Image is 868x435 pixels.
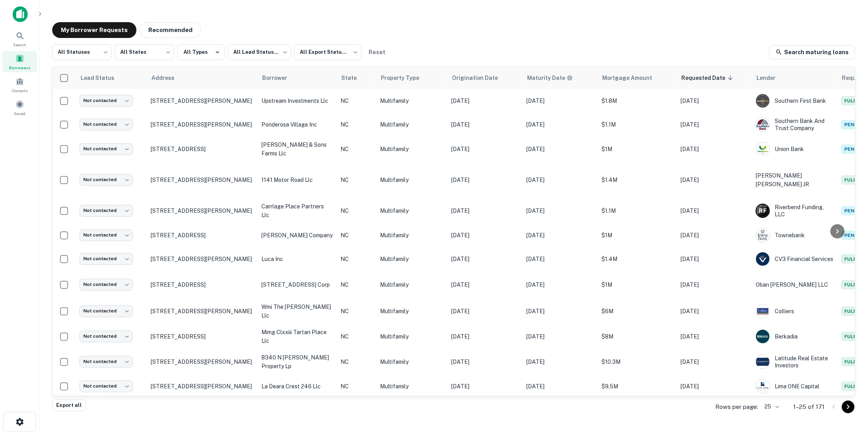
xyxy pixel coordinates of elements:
[756,329,833,344] div: Berkadia
[2,74,37,95] a: Contacts
[140,22,201,38] button: Recommended
[52,399,86,411] button: Export all
[526,96,594,105] p: [DATE]
[681,73,736,83] span: Requested Date
[526,145,594,153] p: [DATE]
[151,333,253,340] p: [STREET_ADDRESS]
[681,332,748,341] p: [DATE]
[761,401,781,412] div: 25
[526,357,594,366] p: [DATE]
[380,206,443,215] p: Multifamily
[340,120,372,129] p: NC
[526,120,594,129] p: [DATE]
[2,51,37,72] div: Borrowers
[681,206,748,215] p: [DATE]
[79,380,133,392] div: Not contacted
[756,304,770,318] img: picture
[527,74,565,82] h6: Maturity Date
[756,142,833,156] div: Union Bank
[2,28,37,49] a: Search
[526,332,594,341] p: [DATE]
[380,307,443,316] p: Multifamily
[756,94,770,108] img: picture
[340,145,372,153] p: NC
[681,96,748,105] p: [DATE]
[294,42,361,62] div: All Export Statuses
[147,67,257,89] th: Address
[376,67,447,89] th: Property Type
[151,383,253,390] p: [STREET_ADDRESS][PERSON_NAME]
[526,206,594,215] p: [DATE]
[527,74,573,82] div: Maturity dates displayed may be estimated. Please contact the lender for the most accurate maturi...
[79,253,133,265] div: Not contacted
[756,379,833,393] div: Lima ONE Capital
[522,67,598,89] th: Maturity dates displayed may be estimated. Please contact the lender for the most accurate maturi...
[12,87,28,94] span: Contacts
[341,73,367,83] span: State
[526,307,594,316] p: [DATE]
[79,279,133,290] div: Not contacted
[337,67,376,89] th: State
[151,121,253,128] p: [STREET_ADDRESS][PERSON_NAME]
[151,146,253,153] p: [STREET_ADDRESS]
[151,97,253,104] p: [STREET_ADDRESS][PERSON_NAME]
[261,280,333,289] p: [STREET_ADDRESS] corp
[79,174,133,185] div: Not contacted
[381,73,429,83] span: Property Type
[79,143,133,155] div: Not contacted
[380,357,443,366] p: Multifamily
[526,280,594,289] p: [DATE]
[380,332,443,341] p: Multifamily
[261,255,333,263] p: luca inc
[681,307,748,316] p: [DATE]
[451,231,518,240] p: [DATE]
[452,73,508,83] span: Origination Date
[380,382,443,391] p: Multifamily
[52,42,112,62] div: All Statuses
[601,145,673,153] p: $1M
[601,357,673,366] p: $10.3M
[601,307,673,316] p: $6M
[80,73,125,83] span: Lead Status
[828,372,868,410] div: Chat Widget
[447,67,522,89] th: Origination Date
[151,176,253,183] p: [STREET_ADDRESS][PERSON_NAME]
[793,402,825,412] p: 1–25 of 171
[451,357,518,366] p: [DATE]
[759,207,767,215] p: R F
[681,280,748,289] p: [DATE]
[340,307,372,316] p: NC
[79,305,133,317] div: Not contacted
[340,96,372,105] p: NC
[451,120,518,129] p: [DATE]
[601,176,673,184] p: $1.4M
[756,252,770,266] img: picture
[526,176,594,184] p: [DATE]
[261,328,333,345] p: mimg clxxiii tartan place llc
[681,176,748,184] p: [DATE]
[756,171,833,189] p: [PERSON_NAME] [PERSON_NAME] JR
[756,228,833,242] div: Townebank
[601,231,673,240] p: $1M
[756,118,770,131] img: picture
[261,120,333,129] p: ponderosa village inc
[380,280,443,289] p: Multifamily
[340,357,372,366] p: NC
[257,67,337,89] th: Borrower
[756,252,833,266] div: CV3 Financial Services
[380,176,443,184] p: Multifamily
[261,382,333,391] p: la deara crest 246 llc
[13,6,28,22] img: capitalize-icon.png
[451,255,518,263] p: [DATE]
[115,42,174,62] div: All States
[601,280,673,289] p: $1M
[451,176,518,184] p: [DATE]
[14,110,26,117] span: Saved
[340,176,372,184] p: NC
[677,67,752,89] th: Requested Date
[151,308,253,315] p: [STREET_ADDRESS][PERSON_NAME]
[340,332,372,341] p: NC
[756,355,770,369] img: picture
[601,255,673,263] p: $1.4M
